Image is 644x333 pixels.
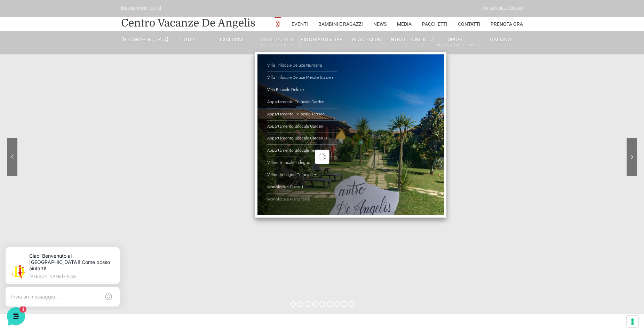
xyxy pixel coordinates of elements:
span: Le tue conversazioni [11,56,59,61]
a: Apri Centro Assistenza [74,116,128,121]
button: Le tue preferenze relative al consenso per le tecnologie di tracciamento [627,316,638,327]
img: light [11,68,25,82]
h2: Ciao da De Angelis Resort 👋 [6,6,117,28]
a: Appartamento Trilocale Terrace [267,108,337,121]
a: Appartamento Bilocale Garden H [267,133,337,145]
div: Riviera Del Conero [482,5,523,12]
input: Cerca un articolo... [16,131,114,138]
p: [DATE] [114,67,128,73]
a: Prenota Ora [491,17,523,31]
a: Media [397,17,412,31]
a: Villino trilocale in legno [267,157,337,169]
a: [DEMOGRAPHIC_DATA] tutto [62,56,128,61]
p: Aiuto [107,234,117,240]
button: Inizia una conversazione [11,88,128,102]
button: Home [6,224,48,240]
p: Ciao! Benvenuto al [GEOGRAPHIC_DATA]! Come posso aiutarti! [29,75,110,82]
small: All Season Tennis [434,42,478,48]
p: Messaggi [60,234,79,240]
span: [PERSON_NAME] [29,67,110,74]
span: 1 [121,75,128,82]
p: Home [21,234,33,240]
a: Exclusive [210,36,255,43]
a: Monolocale Piano 1 [267,181,337,194]
a: Bambini e Ragazzi [318,17,363,31]
a: [PERSON_NAME]Ciao! Benvenuto al [GEOGRAPHIC_DATA]! Come posso aiutarti![DATE]1 [8,64,131,85]
a: Ristoranti & Bar [300,36,344,43]
iframe: Customerly Messenger Launcher [6,306,26,327]
a: Appartamento Bilocale Terrace [267,145,337,157]
span: Inizia una conversazione [45,92,103,98]
small: Rooms & Suites [255,42,299,48]
img: light [15,26,29,40]
div: [GEOGRAPHIC_DATA] [121,5,161,12]
a: Monolocale Piano terra [267,194,337,205]
a: Villa Bilocale Deluxe [267,84,337,96]
p: [PERSON_NAME] • 15:55 [33,36,118,40]
a: Villino in Legno Trilocale H [267,169,337,181]
a: Villa Trilocale Deluxe Private Garden [267,72,337,84]
p: Ciao! Benvenuto al [GEOGRAPHIC_DATA]! Come posso aiutarti! [33,14,118,33]
a: SportAll Season Tennis [434,36,478,49]
span: 1 [70,223,74,228]
a: Hotel [166,36,210,43]
a: Italiano [478,36,523,43]
a: Appartamento Bilocale Garden [267,121,337,133]
a: Eventi [292,17,308,31]
a: Intrattenimento [389,36,434,43]
a: Beach Club [344,36,389,43]
button: 1Messaggi [48,224,91,240]
a: Centro Vacanze De Angelis [121,16,255,30]
p: La nostra missione è rendere la tua esperienza straordinaria! [6,31,117,45]
a: Appartamento Trilocale Garden [267,96,337,108]
a: Pacchetti [422,17,447,31]
span: Trova una risposta [11,116,54,121]
button: Aiuto [91,224,134,240]
a: Contatti [458,17,480,31]
a: Villa Trilocale Deluxe Numana [267,60,337,72]
a: SistemazioniRooms & Suites [255,36,300,49]
a: News [373,17,387,31]
span: Italiano [490,37,511,42]
a: [GEOGRAPHIC_DATA] [121,36,166,43]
